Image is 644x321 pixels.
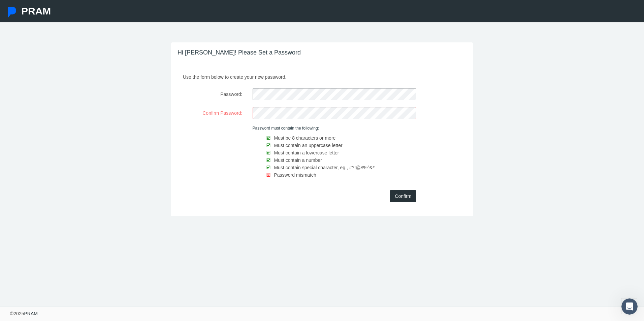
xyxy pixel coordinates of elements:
[173,88,248,100] label: Password:
[274,172,316,178] span: Password mismatch
[171,42,473,63] h3: Hi [PERSON_NAME]! Please Set a Password
[621,298,638,315] iframe: Intercom live chat
[178,71,466,81] p: Use the form below to create your new password.
[7,7,18,17] img: Pram Partner
[390,190,416,202] input: Confirm
[274,143,343,148] span: Must contain an uppercase letter
[274,150,339,155] span: Must contain a lowercase letter
[274,135,336,141] span: Must be 8 characters or more
[253,126,417,131] h6: Password must contain the following:
[274,157,322,163] span: Must contain a number
[21,5,51,16] span: PRAM
[24,311,37,316] a: PRAM
[274,165,375,170] span: Must contain special character, eg., #?!@$%^&*
[173,107,248,119] label: Confirm Password:
[10,310,38,317] div: © 2025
